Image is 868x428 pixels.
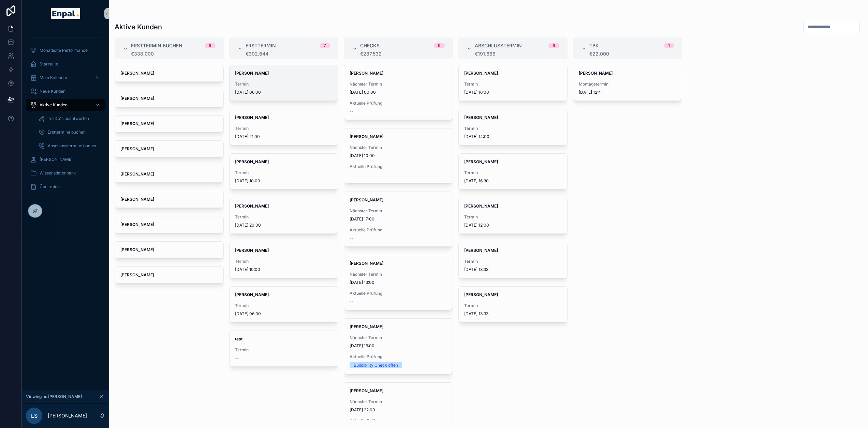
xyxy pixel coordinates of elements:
[350,172,354,178] span: --
[464,126,562,131] span: Termin
[579,90,676,95] span: [DATE] 12:41
[458,198,568,234] a: [PERSON_NAME]Termin[DATE] 12:00
[464,248,498,253] strong: [PERSON_NAME]
[115,115,224,132] a: [PERSON_NAME]
[31,412,38,420] span: LS
[26,85,105,97] a: Neue Kunden
[464,267,562,272] span: [DATE] 13:33
[579,81,676,87] span: Montagetermin
[229,286,338,322] a: [PERSON_NAME]Termin[DATE] 06:00
[464,259,562,264] span: Termin
[350,235,354,241] span: --
[40,89,65,94] span: Neue Kunden
[324,43,326,48] div: 7
[458,109,568,145] a: [PERSON_NAME]Termin[DATE] 14:00
[354,362,398,368] div: Buildibility Check offen
[235,81,333,87] span: Termin
[115,90,224,107] a: [PERSON_NAME]
[235,355,239,361] span: --
[40,157,73,162] span: [PERSON_NAME]
[344,255,453,310] a: [PERSON_NAME]Nächster Termin[DATE] 13:00Aktuelle Prüfung--
[235,159,269,164] strong: [PERSON_NAME]
[26,153,105,166] a: [PERSON_NAME]
[235,248,269,253] strong: [PERSON_NAME]
[464,90,562,95] span: [DATE] 16:00
[209,43,211,48] div: 9
[235,203,269,209] strong: [PERSON_NAME]
[464,311,562,317] span: [DATE] 13:33
[235,170,333,175] span: Termin
[34,126,105,138] a: Ersttermine buchen
[115,22,162,32] h1: Aktive Kunden
[235,90,333,95] span: [DATE] 06:00
[120,171,154,177] strong: [PERSON_NAME]
[344,192,453,247] a: [PERSON_NAME]Nächster Termin[DATE] 17:00Aktuelle Prüfung--
[464,223,562,228] span: [DATE] 12:00
[115,140,224,157] a: [PERSON_NAME]
[115,266,224,284] a: [PERSON_NAME]
[464,71,498,76] strong: [PERSON_NAME]
[26,99,105,111] a: Aktive Kunden
[350,90,447,95] span: [DATE] 00:00
[475,51,559,57] div: €191.688
[229,153,338,189] a: [PERSON_NAME]Termin[DATE] 10:00
[115,216,224,233] a: [PERSON_NAME]
[553,43,555,48] div: 6
[235,134,333,139] span: [DATE] 21:00
[458,286,568,322] a: [PERSON_NAME]Termin[DATE] 13:33
[589,51,674,57] div: €22.000
[235,223,333,228] span: [DATE] 20:00
[235,347,333,353] span: Termin
[235,178,333,184] span: [DATE] 10:00
[350,343,447,349] span: [DATE] 16:00
[120,96,154,101] strong: [PERSON_NAME]
[350,335,447,340] span: Nächster Termin
[438,43,441,48] div: 9
[360,42,380,49] span: Checks
[48,143,98,149] span: Abschlusstermine buchen
[120,247,154,252] strong: [PERSON_NAME]
[26,394,82,399] span: Viewing as [PERSON_NAME]
[464,303,562,308] span: Termin
[48,116,89,121] span: To-Do's beantworten
[350,134,383,139] strong: [PERSON_NAME]
[589,42,599,49] span: TBK
[458,242,568,278] a: [PERSON_NAME]Termin[DATE] 13:33
[350,299,354,304] span: --
[464,203,498,209] strong: [PERSON_NAME]
[350,324,383,329] strong: [PERSON_NAME]
[464,159,498,164] strong: [PERSON_NAME]
[350,71,383,76] strong: [PERSON_NAME]
[40,102,68,108] span: Aktive Kunden
[350,388,383,393] strong: [PERSON_NAME]
[34,112,105,125] a: To-Do's beantworten
[235,311,333,317] span: [DATE] 06:00
[235,71,269,76] strong: [PERSON_NAME]
[350,354,447,360] span: Aktuelle Prüfung
[350,208,447,214] span: Nächster Termin
[235,292,269,297] strong: [PERSON_NAME]
[350,109,354,114] span: --
[668,43,670,48] div: 1
[350,101,447,106] span: Aktuelle Prüfung
[40,48,88,53] span: Monatliche Performance
[350,272,447,277] span: Nächster Termin
[235,115,269,120] strong: [PERSON_NAME]
[475,42,522,49] span: Abschlusstermin
[48,412,87,419] p: [PERSON_NAME]
[350,164,447,169] span: Aktuelle Prüfung
[26,58,105,70] a: Startseite
[235,303,333,308] span: Termin
[131,42,182,49] span: Ersttermin buchen
[350,153,447,158] span: [DATE] 10:00
[120,222,154,227] strong: [PERSON_NAME]
[350,145,447,150] span: Nächster Termin
[26,167,105,179] a: Wissensdatenbank
[51,8,80,19] img: App logo
[350,81,447,87] span: Nächster Termin
[115,191,224,208] a: [PERSON_NAME]
[229,109,338,145] a: [PERSON_NAME]Termin[DATE] 21:00
[26,44,105,57] a: Monatliche Performance
[344,318,453,374] a: [PERSON_NAME]Nächster Termin[DATE] 16:00Aktuelle PrüfungBuildibility Check offen
[350,418,447,424] span: Aktuelle Prüfung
